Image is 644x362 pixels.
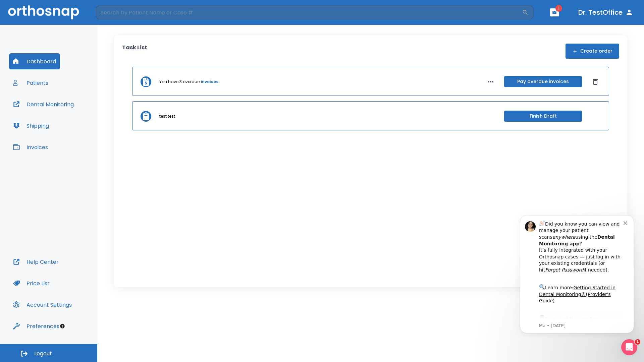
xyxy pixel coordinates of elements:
[510,209,644,337] iframe: Intercom notifications message
[9,53,60,69] button: Dashboard
[590,76,601,87] button: Dismiss
[9,275,54,291] button: Price List
[9,75,52,91] button: Patients
[96,6,522,19] input: Search by Patient Name or Case #
[159,113,175,119] p: test test
[114,10,119,16] button: Dismiss notification
[8,5,79,19] img: Orthosnap
[566,44,619,59] button: Create order
[504,111,582,122] button: Finish Draft
[29,105,114,139] div: Download the app: | ​ Let us know if you need help getting started!
[9,96,78,112] button: Dental Monitoring
[29,114,114,120] p: Message from Ma, sent 8w ago
[504,76,582,87] button: Pay overdue invoices
[621,339,637,355] iframe: Intercom live chat
[9,297,76,313] button: Account Settings
[9,118,53,134] button: Shipping
[29,107,89,119] a: App Store
[201,79,218,85] a: invoices
[635,339,640,345] span: 1
[59,323,65,329] div: Tooltip anchor
[555,5,562,12] span: 1
[159,79,200,85] p: You have 3 overdue
[9,254,63,270] button: Help Center
[9,139,52,155] button: Invoices
[576,6,636,18] button: Dr. TestOffice
[9,318,63,334] button: Preferences
[122,44,147,59] p: Task List
[34,350,52,357] span: Logout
